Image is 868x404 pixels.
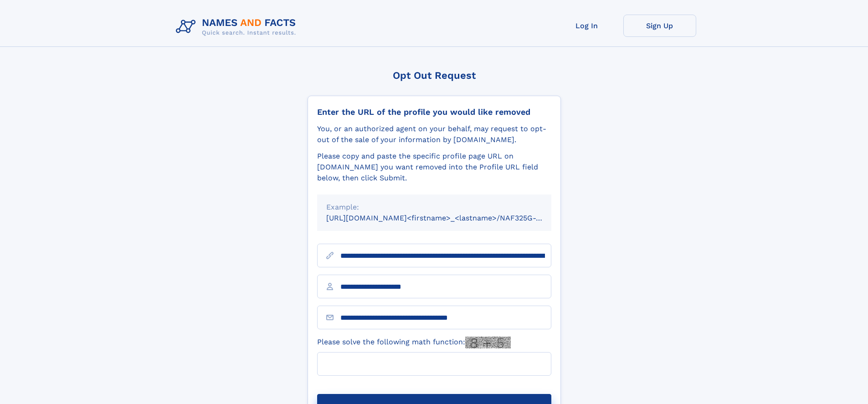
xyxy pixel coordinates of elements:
a: Log In [550,15,623,37]
img: Logo Names and Facts [172,15,303,39]
label: Please solve the following math function: [317,337,511,348]
div: Opt Out Request [308,70,561,81]
a: Sign Up [623,15,696,37]
small: [URL][DOMAIN_NAME]<firstname>_<lastname>/NAF325G-xxxxxxxx [326,214,569,222]
div: You, or an authorized agent on your behalf, may request to opt-out of the sale of your informatio... [317,123,551,145]
div: Example: [326,202,542,213]
div: Enter the URL of the profile you would like removed [317,107,551,117]
div: Please copy and paste the specific profile page URL on [DOMAIN_NAME] you want removed into the Pr... [317,151,551,184]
